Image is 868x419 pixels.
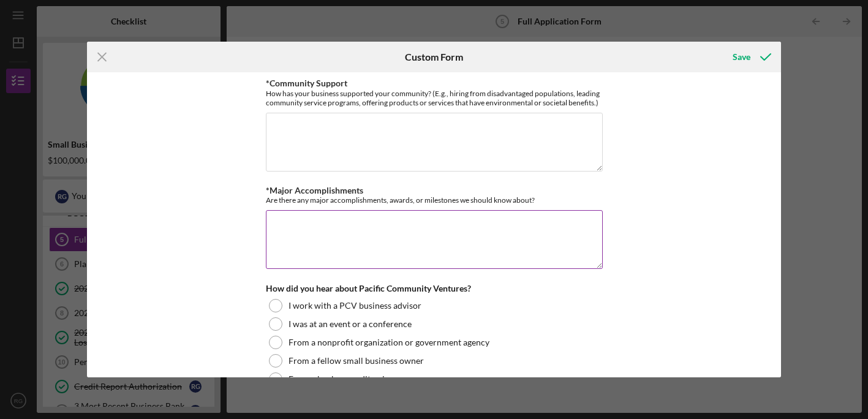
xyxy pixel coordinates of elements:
[733,45,750,69] div: Save
[289,319,412,329] label: I was at an event or a conference
[266,284,603,293] div: How did you hear about Pacific Community Ventures?
[289,301,421,311] label: I work with a PCV business advisor
[405,51,463,62] h6: Custom Form
[266,78,347,88] label: *Community Support
[266,185,363,195] label: *Major Accomplishments
[289,338,489,347] label: From a nonprofit organization or government agency
[266,89,603,107] div: How has your business supported your community? (E.g., hiring from disadvantaged populations, lea...
[266,195,603,205] div: Are there any major accomplishments, awards, or milestones we should know about?
[289,356,424,366] label: From a fellow small business owner
[720,45,781,69] button: Save
[289,374,394,384] label: From a bank or credit union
